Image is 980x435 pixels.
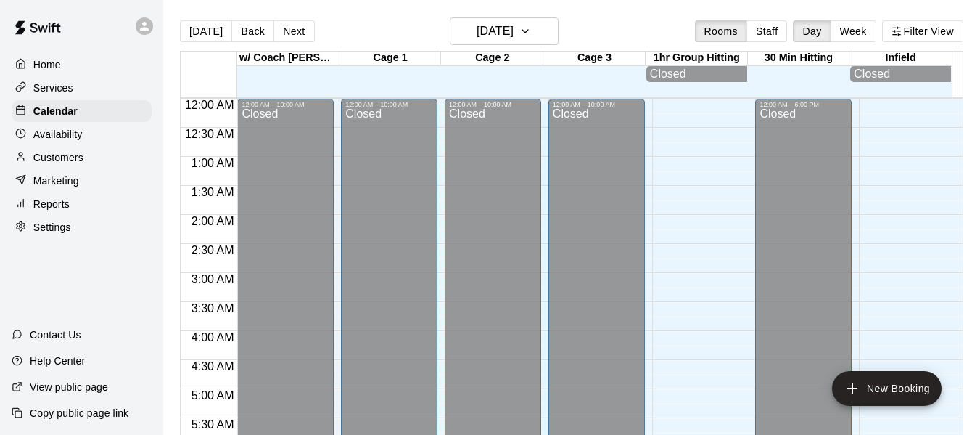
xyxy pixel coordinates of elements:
[33,150,83,165] p: Customers
[849,52,952,65] div: Infield
[759,101,847,108] div: 12:00 AM – 6:00 PM
[181,128,238,140] span: 12:30 AM
[237,52,339,65] div: w/ Coach [PERSON_NAME]
[746,20,788,42] button: Staff
[30,328,81,342] p: Contact Us
[33,81,73,95] p: Services
[188,215,238,227] span: 2:00 AM
[477,21,514,41] h6: [DATE]
[695,20,747,42] button: Rooms
[188,186,238,198] span: 1:30 AM
[33,127,83,142] p: Availability
[449,101,537,108] div: 12:00 AM – 10:00 AM
[12,147,152,168] a: Customers
[832,371,942,406] button: add
[188,157,238,169] span: 1:00 AM
[882,20,963,42] button: Filter View
[12,170,152,192] a: Marketing
[33,197,70,211] p: Reports
[188,244,238,256] span: 2:30 AM
[646,52,748,65] div: 1hr Group Hitting
[12,100,152,122] a: Calendar
[650,68,744,81] div: Closed
[854,68,947,81] div: Closed
[188,389,238,402] span: 5:00 AM
[339,52,442,65] div: Cage 1
[33,174,79,188] p: Marketing
[188,360,238,373] span: 4:30 AM
[30,354,85,368] p: Help Center
[188,302,238,314] span: 3:30 AM
[188,331,238,343] span: 4:00 AM
[188,418,238,431] span: 5:30 AM
[748,52,850,65] div: 30 Min Hitting
[12,193,152,215] a: Reports
[30,406,128,420] p: Copy public page link
[553,101,641,108] div: 12:00 AM – 10:00 AM
[30,380,108,394] p: View public page
[180,20,232,42] button: [DATE]
[33,104,78,118] p: Calendar
[831,20,876,42] button: Week
[793,20,831,42] button: Day
[450,17,559,45] button: [DATE]
[12,216,152,238] a: Settings
[12,123,152,145] a: Availability
[543,52,646,65] div: Cage 3
[33,57,61,72] p: Home
[33,220,71,235] p: Settings
[345,101,433,108] div: 12:00 AM – 10:00 AM
[188,273,238,285] span: 3:00 AM
[12,54,152,76] a: Home
[441,52,543,65] div: Cage 2
[181,99,238,111] span: 12:00 AM
[242,101,329,108] div: 12:00 AM – 10:00 AM
[12,77,152,99] a: Services
[273,20,314,42] button: Next
[231,20,274,42] button: Back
